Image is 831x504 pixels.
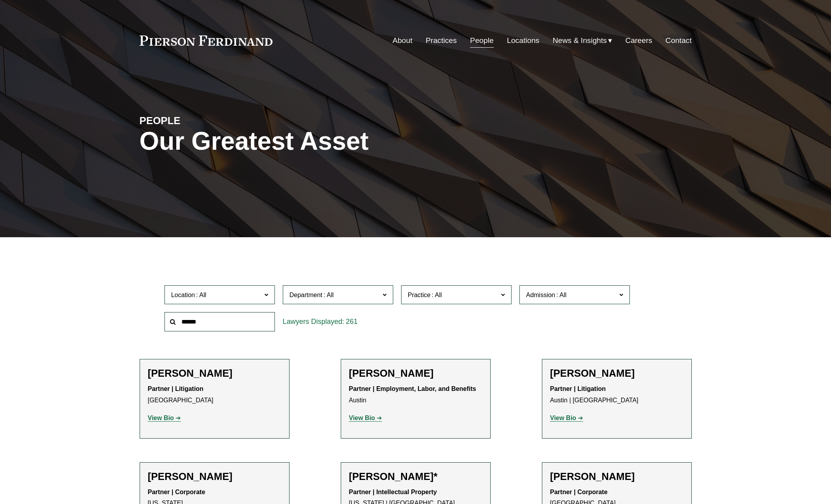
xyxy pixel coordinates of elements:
[140,127,508,156] h1: Our Greatest Asset
[550,367,683,379] h2: [PERSON_NAME]
[148,367,281,379] h2: [PERSON_NAME]
[550,489,608,495] strong: Partner | Corporate
[148,415,174,421] strong: View Bio
[550,471,683,483] h2: [PERSON_NAME]
[550,385,606,392] strong: Partner | Litigation
[507,33,539,48] a: Locations
[349,385,476,392] strong: Partner | Employment, Labor, and Benefits
[349,471,482,483] h2: [PERSON_NAME]*
[550,415,583,421] a: View Bio
[392,33,412,48] a: About
[553,33,612,48] a: folder dropdown
[346,318,358,325] span: 261
[148,471,281,483] h2: [PERSON_NAME]
[665,33,691,48] a: Contact
[625,33,652,48] a: Careers
[349,415,375,421] strong: View Bio
[148,385,204,392] strong: Partner | Litigation
[553,34,607,48] span: News & Insights
[289,292,323,298] span: Department
[140,114,278,127] h4: PEOPLE
[408,292,431,298] span: Practice
[148,383,281,406] p: [GEOGRAPHIC_DATA]
[349,415,382,421] a: View Bio
[426,33,457,48] a: Practices
[526,292,555,298] span: Admission
[349,367,482,379] h2: [PERSON_NAME]
[470,33,494,48] a: People
[550,383,683,406] p: Austin | [GEOGRAPHIC_DATA]
[349,383,482,406] p: Austin
[148,489,205,495] strong: Partner | Corporate
[148,415,181,421] a: View Bio
[349,489,437,495] strong: Partner | Intellectual Property
[171,292,195,298] span: Location
[550,415,576,421] strong: View Bio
